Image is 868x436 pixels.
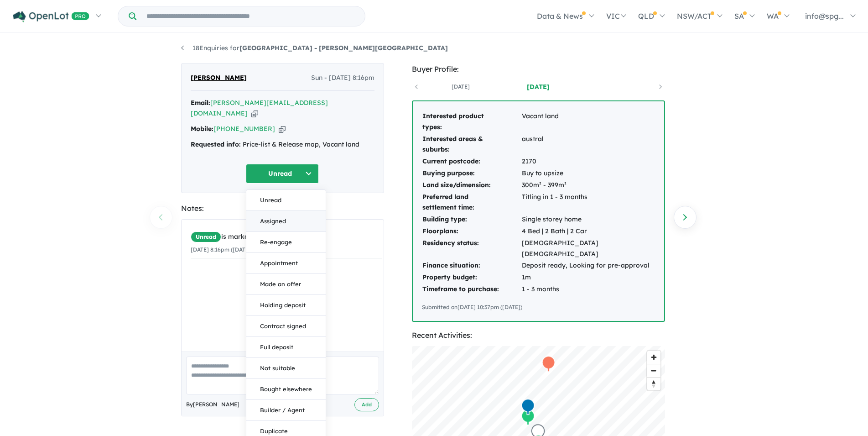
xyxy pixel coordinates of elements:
[13,11,89,22] img: Openlot PRO Logo White
[521,133,655,156] td: austral
[191,125,213,133] strong: Mobile:
[422,110,521,133] td: Interested product types:
[422,303,655,312] div: Submitted on [DATE] 10:37pm ([DATE])
[647,364,660,377] span: Zoom out
[191,99,328,118] a: [PERSON_NAME][EMAIL_ADDRESS][DOMAIN_NAME]
[181,44,448,52] a: 18Enquiries for[GEOGRAPHIC_DATA] - [PERSON_NAME][GEOGRAPHIC_DATA]
[422,179,521,191] td: Land size/dimension:
[647,378,660,390] span: Reset bearing to north
[246,253,326,274] button: Appointment
[422,133,521,156] td: Interested areas & suburbs:
[246,190,326,211] button: Unread
[805,11,844,21] span: info@spg...
[246,358,326,379] button: Not suitable
[138,6,363,26] input: Try estate name, suburb, builder or developer
[246,400,326,421] button: Builder / Agent
[191,99,210,107] strong: Email:
[422,272,521,284] td: Property budget:
[279,124,286,134] button: Copy
[246,295,326,316] button: Holding deposit
[422,237,521,260] td: Residency status:
[521,110,655,133] td: Vacant land
[251,109,258,118] button: Copy
[239,44,448,52] strong: [GEOGRAPHIC_DATA] - [PERSON_NAME][GEOGRAPHIC_DATA]
[499,82,577,91] a: [DATE]
[521,398,535,415] div: Map marker
[246,316,326,337] button: Contract signed
[521,191,655,214] td: Titling in 1 - 3 months
[521,156,655,168] td: 2170
[422,260,521,272] td: Finance situation:
[541,355,555,372] div: Map marker
[246,211,326,232] button: Assigned
[422,284,521,295] td: Timeframe to purchase:
[191,246,253,253] small: [DATE] 8:16pm ([DATE])
[191,139,374,150] div: Price-list & Release map, Vacant land
[412,329,665,341] div: Recent Activities:
[422,214,521,226] td: Building type:
[311,73,374,84] span: Sun - [DATE] 8:16pm
[521,284,655,295] td: 1 - 3 months
[246,164,319,184] button: Unread
[521,260,655,272] td: Deposit ready, Looking for pre-approval
[422,226,521,237] td: Floorplans:
[521,226,655,237] td: 4 Bed | 2 Bath | 2 Car
[412,63,665,75] div: Buyer Profile:
[181,43,687,54] nav: breadcrumb
[521,272,655,284] td: 1m
[521,168,655,179] td: Buy to upsize
[191,231,221,242] span: Unread
[647,351,660,364] button: Zoom in
[422,156,521,168] td: Current postcode:
[246,379,326,400] button: Bought elsewhere
[213,125,275,133] a: [PHONE_NUMBER]
[422,168,521,179] td: Buying purpose:
[246,274,326,295] button: Made an offer
[246,232,326,253] button: Re-engage
[647,364,660,377] button: Zoom out
[246,337,326,358] button: Full deposit
[422,82,499,91] a: [DATE]
[521,237,655,260] td: [DEMOGRAPHIC_DATA] [DEMOGRAPHIC_DATA]
[181,202,384,215] div: Notes:
[521,214,655,226] td: Single storey home
[422,191,521,214] td: Preferred land settlement time:
[354,398,379,411] button: Add
[191,73,247,84] span: [PERSON_NAME]
[521,409,535,425] div: Map marker
[521,179,655,191] td: 300m² - 399m²
[191,231,382,242] div: is marked.
[191,140,241,148] strong: Requested info:
[647,377,660,390] button: Reset bearing to north
[186,400,239,409] span: By [PERSON_NAME]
